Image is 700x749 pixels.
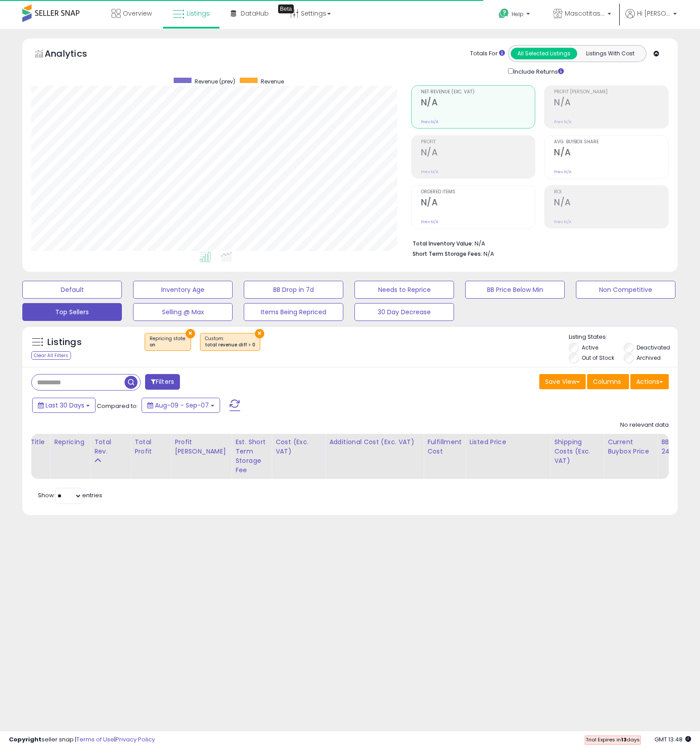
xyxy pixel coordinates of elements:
[278,4,294,13] div: Tooltip anchor
[554,119,571,125] small: Prev: N/A
[150,335,186,349] span: Repricing state :
[625,9,677,29] a: Hi [PERSON_NAME]
[123,9,152,18] span: Overview
[512,10,524,18] span: Help
[45,47,104,62] h5: Analytics
[244,303,343,321] button: Items Being Repriced
[31,351,71,360] div: Clear All Filters
[421,190,535,195] span: Ordered Items
[582,344,598,351] label: Active
[554,219,571,225] small: Prev: N/A
[554,169,571,175] small: Prev: N/A
[187,9,210,18] span: Listings
[421,90,535,95] span: Net Revenue (Exc. VAT)
[483,250,494,258] span: N/A
[569,333,678,341] p: Listing States:
[186,329,195,338] button: ×
[275,437,321,456] div: Cost (Exc. VAT)
[554,140,668,145] span: Avg. Buybox Share
[94,437,127,456] div: Total Rev.
[593,377,621,386] span: Columns
[22,303,122,321] button: Top Sellers
[554,147,668,159] h2: N/A
[30,437,46,447] div: Title
[637,344,670,351] label: Deactivated
[205,335,255,349] span: Custom:
[142,398,220,413] button: Aug-09 - Sep-07
[465,281,565,299] button: BB Price Below Min
[205,342,255,348] div: total revenue diff > 0
[412,237,662,248] li: N/A
[421,97,535,109] h2: N/A
[421,119,438,125] small: Prev: N/A
[554,90,668,95] span: Profit [PERSON_NAME]
[582,354,614,362] label: Out of Stock
[241,9,269,18] span: DataHub
[498,8,509,19] i: Get Help
[511,48,577,59] button: All Selected Listings
[637,354,661,362] label: Archived
[97,402,138,410] span: Compared to:
[354,281,454,299] button: Needs to Reprice
[261,78,284,85] span: Revenue
[412,250,482,258] b: Short Term Storage Fees:
[470,50,505,58] div: Totals For
[255,329,264,338] button: ×
[539,374,586,389] button: Save View
[235,437,268,475] div: Est. Short Term Storage Fee
[630,374,669,389] button: Actions
[145,374,180,390] button: Filters
[565,9,605,18] span: Mascotitas a casa
[150,342,186,348] div: on
[427,437,462,456] div: Fulfillment Cost
[421,197,535,209] h2: N/A
[587,374,629,389] button: Columns
[554,437,600,466] div: Shipping Costs (Exc. VAT)
[22,281,122,299] button: Default
[608,437,654,456] div: Current Buybox Price
[134,437,167,456] div: Total Profit
[133,303,233,321] button: Selling @ Max
[620,421,669,429] div: No relevant data
[554,97,668,109] h2: N/A
[421,147,535,159] h2: N/A
[155,401,209,410] span: Aug-09 - Sep-07
[421,140,535,145] span: Profit
[554,190,668,195] span: ROI
[554,197,668,209] h2: N/A
[469,437,546,447] div: Listed Price
[412,240,473,247] b: Total Inventory Value:
[637,9,671,18] span: Hi [PERSON_NAME]
[46,401,84,410] span: Last 30 Days
[54,437,87,447] div: Repricing
[244,281,343,299] button: BB Drop in 7d
[421,169,438,175] small: Prev: N/A
[577,48,643,59] button: Listings With Cost
[492,1,539,29] a: Help
[38,491,102,499] span: Show: entries
[195,78,235,85] span: Revenue (prev)
[47,336,82,349] h5: Listings
[32,398,96,413] button: Last 30 Days
[501,67,575,76] div: Include Returns
[133,281,233,299] button: Inventory Age
[175,437,228,456] div: Profit [PERSON_NAME]
[329,437,420,447] div: Additional Cost (Exc. VAT)
[576,281,675,299] button: Non Competitive
[661,437,694,456] div: BB Share 24h.
[421,219,438,225] small: Prev: N/A
[354,303,454,321] button: 30 Day Decrease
